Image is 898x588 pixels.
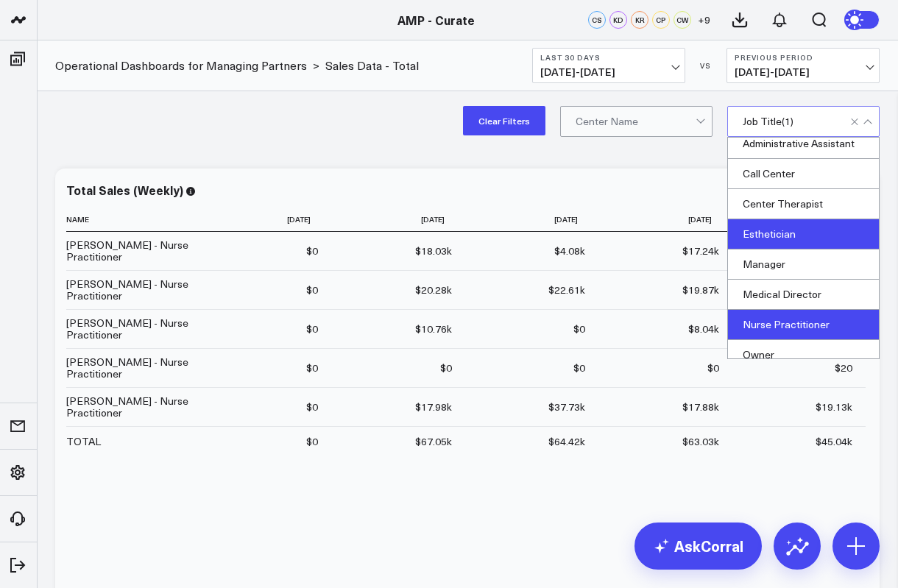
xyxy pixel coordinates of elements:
th: [DATE] [598,208,732,232]
button: Clear Filters [463,106,545,135]
div: $67.05k [415,434,452,449]
div: $0 [306,244,318,258]
td: [PERSON_NAME] - Nurse Practitioner [66,348,213,387]
div: $17.88k [682,400,719,414]
td: [PERSON_NAME] - Nurse Practitioner [66,387,213,426]
div: $10.76k [415,322,452,336]
a: Sales Data - Total [325,57,419,74]
th: [DATE] [465,208,598,232]
b: Previous Period [735,53,872,62]
th: [DATE] [213,208,331,232]
div: $8.04k [688,322,719,336]
div: Call Center [728,159,879,189]
td: TOTAL [66,426,213,456]
div: KD [609,11,627,29]
div: $0 [306,434,318,449]
div: Center Therapist [728,189,879,219]
div: Medical Director [728,280,879,310]
div: $0 [573,322,585,336]
div: CW [673,11,691,29]
div: $0 [573,361,585,375]
div: KR [631,11,648,29]
button: Previous Period[DATE]-[DATE] [726,48,880,83]
td: [PERSON_NAME] - Nurse Practitioner [66,270,213,309]
td: [PERSON_NAME] - Nurse Practitioner [66,232,213,270]
div: Job Title ( 1 ) [743,116,793,127]
div: $17.98k [415,400,452,414]
div: $37.73k [548,400,585,414]
div: $20.28k [415,283,452,297]
div: > [55,57,319,74]
a: Operational Dashboards for Managing Partners [55,57,307,74]
div: $20 [835,361,852,375]
div: Esthetician [728,219,879,249]
td: [PERSON_NAME] - Nurse Practitioner [66,309,213,348]
div: $0 [306,361,318,375]
div: CP [652,11,670,29]
div: Owner [728,340,879,370]
div: $19.13k [816,400,852,414]
div: VS [693,61,719,70]
div: $22.61k [548,283,585,297]
a: AMP - Curate [397,12,475,28]
div: $19.87k [682,283,719,297]
a: Log Out [4,552,32,578]
div: $45.04k [816,434,852,449]
button: Last 30 Days[DATE]-[DATE] [532,48,685,83]
th: Name [66,208,213,232]
span: [DATE] - [DATE] [735,66,872,78]
button: +9 [695,11,713,29]
div: Total Sales (Weekly) [66,182,183,198]
div: Nurse Practitioner [728,310,879,340]
div: $18.03k [415,244,452,258]
div: $0 [306,400,318,414]
span: [DATE] - [DATE] [540,66,677,78]
div: Manager [728,249,879,280]
div: $0 [440,361,452,375]
span: + 9 [698,15,710,25]
th: [DATE] [331,208,464,232]
div: CS [588,11,606,29]
div: $0 [306,322,318,336]
div: $0 [306,283,318,297]
div: $64.42k [548,434,585,449]
b: Last 30 Days [540,53,677,62]
div: $17.24k [682,244,719,258]
div: $63.03k [682,434,719,449]
div: $4.08k [554,244,585,258]
div: $0 [707,361,719,375]
div: Administrative Assistant [728,129,879,159]
a: AskCorral [634,523,762,570]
